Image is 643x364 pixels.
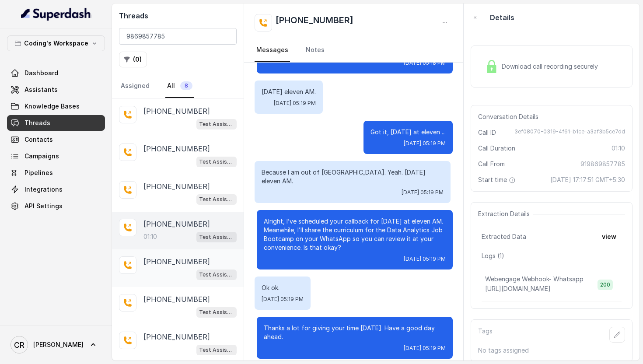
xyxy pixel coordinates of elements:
a: Contacts [7,132,105,147]
span: [DATE] 05:19 PM [404,345,446,352]
span: 3ef08070-0319-4f61-b1ce-a3af3b5ce7dd [514,128,625,137]
a: [PERSON_NAME] [7,332,105,357]
p: Thanks a lot for giving your time [DATE]. Have a good day ahead. [264,324,446,341]
a: Integrations [7,182,105,197]
p: Test Assistant-3 [199,308,234,317]
p: Test Assistant-3 [199,195,234,204]
p: Test Assistant-3 [199,270,234,279]
p: [PHONE_NUMBER] [143,256,210,267]
span: [PERSON_NAME] [33,340,84,349]
p: [PHONE_NUMBER] [143,219,210,229]
a: Dashboard [7,65,105,81]
p: Coding's Workspace [24,38,88,49]
span: Extracted Data [482,232,526,241]
span: Integrations [24,185,63,194]
p: Test Assistant-3 [199,346,234,354]
span: [DATE] 05:19 PM [404,255,446,262]
span: [DATE] 05:18 PM [404,59,446,66]
span: Contacts [24,135,53,144]
p: Because I am out of [GEOGRAPHIC_DATA]. Yeah. [DATE] eleven AM. [262,168,444,185]
p: Details [490,12,514,23]
p: [PHONE_NUMBER] [143,143,210,154]
span: Knowledge Bases [24,102,80,111]
span: Call ID [478,128,496,137]
span: 200 [598,280,613,290]
span: Download call recording securely [502,62,601,71]
p: 01:10 [143,232,157,241]
p: Alright, I’ve scheduled your callback for [DATE] at eleven AM. Meanwhile, I’ll share the curricul... [264,217,446,252]
span: Campaigns [24,152,59,161]
span: 8 [180,81,192,90]
span: 01:10 [612,144,625,153]
nav: Tabs [255,38,453,62]
a: Assistants [7,82,105,98]
a: Pipelines [7,165,105,181]
a: Knowledge Bases [7,98,105,114]
span: [DATE] 05:19 PM [404,140,446,147]
p: Got it, [DATE] at eleven ... [370,128,446,136]
img: Lock Icon [485,60,498,73]
a: API Settings [7,198,105,214]
p: [PHONE_NUMBER] [143,332,210,342]
span: [DATE] 17:17:51 GMT+5:30 [550,175,625,184]
p: No tags assigned [478,346,625,355]
button: view [597,229,622,245]
span: Dashboard [24,69,58,77]
p: Ok ok. [262,283,304,292]
span: [URL][DOMAIN_NAME] [485,285,551,292]
p: Test Assistant-3 [199,157,234,166]
input: Search by Call ID or Phone Number [119,28,237,45]
span: [DATE] 05:19 PM [402,189,444,196]
a: Messages [255,38,290,62]
button: (0) [119,52,147,67]
p: [PHONE_NUMBER] [143,294,210,304]
h2: Threads [119,10,237,21]
span: 919869857785 [580,160,625,168]
nav: Tabs [119,74,237,98]
span: Start time [478,175,517,184]
p: [DATE] eleven AM. [262,87,316,96]
p: Test Assistant-3 [199,120,234,129]
p: Logs ( 1 ) [482,252,622,260]
p: Webengage Webhook- Whatsapp [485,275,584,283]
p: [PHONE_NUMBER] [143,181,210,192]
span: API Settings [24,202,63,210]
span: Threads [24,119,50,127]
img: light.svg [21,7,91,21]
p: [PHONE_NUMBER] [143,106,210,116]
h2: [PHONE_NUMBER] [276,14,353,31]
a: Notes [304,38,326,62]
span: Call From [478,160,505,168]
p: Test Assistant-3 [199,233,234,241]
span: Pipelines [24,168,53,177]
a: All8 [165,74,194,98]
a: Campaigns [7,148,105,164]
button: Coding's Workspace [7,35,105,51]
span: Extraction Details [478,210,533,218]
span: Conversation Details [478,112,542,121]
p: Tags [478,327,493,343]
span: Call Duration [478,144,515,153]
a: Assigned [119,74,151,98]
span: Assistants [24,85,58,94]
text: CR [14,340,24,350]
span: [DATE] 05:19 PM [274,100,316,107]
a: Threads [7,115,105,131]
span: [DATE] 05:19 PM [262,296,304,303]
